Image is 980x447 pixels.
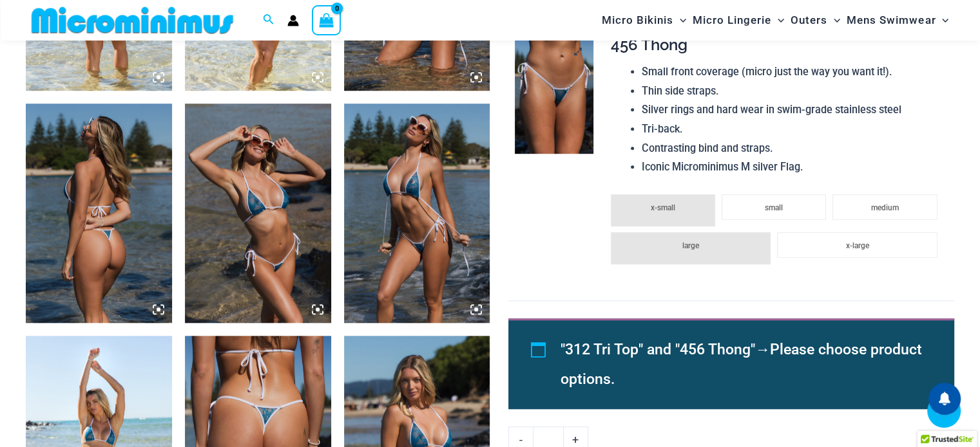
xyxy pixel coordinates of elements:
li: Silver rings and hard wear in swim-grade stainless steel [642,100,944,120]
span: x-small [651,203,675,212]
img: Waves Breaking Ocean 312 Top 456 Bottom [185,104,331,322]
li: x-large [777,232,937,258]
a: OutersMenu ToggleMenu Toggle [787,4,843,37]
img: Waves Breaking Ocean 456 Bottom [515,36,593,154]
a: Micro BikinisMenu ToggleMenu Toggle [599,4,689,37]
span: Menu Toggle [827,4,840,37]
span: Outers [791,4,827,37]
img: MM SHOP LOGO FLAT [26,6,238,35]
a: Micro LingerieMenu ToggleMenu Toggle [689,4,787,37]
li: Tri-back. [642,120,944,139]
li: Contrasting bind and straps. [642,139,944,158]
span: Mens Swimwear [847,4,936,37]
span: Menu Toggle [936,4,948,37]
li: small [722,194,826,220]
span: Menu Toggle [673,4,686,37]
a: Mens SwimwearMenu ToggleMenu Toggle [843,4,952,37]
span: Please choose product options. [561,341,922,388]
span: medium [871,203,899,212]
a: View Shopping Cart, empty [312,5,341,35]
a: Account icon link [287,15,299,26]
span: 456 Thong [611,35,687,54]
span: large [682,241,699,250]
li: x-small [611,194,715,226]
img: Waves Breaking Ocean 312 Top 456 Bottom [26,104,172,322]
li: → [561,335,925,394]
span: small [765,203,783,212]
nav: Site Navigation [597,2,954,39]
span: "312 Tri Top" and "456 Thong" [561,341,755,358]
img: Waves Breaking Ocean 312 Top 456 Bottom [344,104,490,322]
li: Iconic Microminimus M silver Flag. [642,158,944,177]
a: Search icon link [263,12,274,28]
span: Micro Lingerie [693,4,771,37]
li: large [611,232,771,264]
li: Small front coverage (micro just the way you want it!). [642,62,944,82]
span: Menu Toggle [771,4,784,37]
li: medium [832,194,937,220]
li: Thin side straps. [642,82,944,101]
span: x-large [846,241,869,250]
span: Micro Bikinis [602,4,673,37]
